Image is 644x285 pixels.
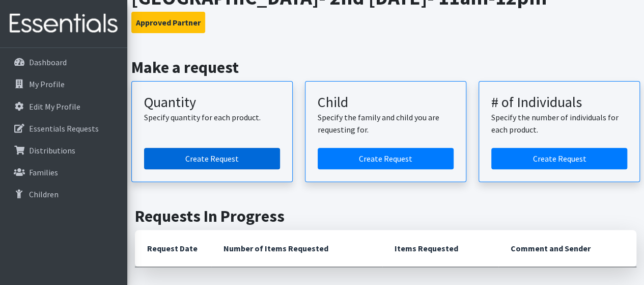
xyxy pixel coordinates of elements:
[211,230,382,267] th: Number of Items Requested
[131,58,640,77] h2: Make a request
[29,189,59,199] p: Children
[498,230,636,267] th: Comment and Sender
[4,52,123,72] a: Dashboard
[4,140,123,161] a: Distributions
[135,206,636,226] h2: Requests In Progress
[318,94,454,111] h3: Child
[29,79,65,89] p: My Profile
[4,96,123,117] a: Edit My Profile
[382,230,499,267] th: Items Requested
[144,148,280,169] a: Create a request by quantity
[135,230,211,267] th: Request Date
[29,123,99,134] p: Essentials Requests
[29,145,75,156] p: Distributions
[131,12,205,33] button: Approved Partner
[491,148,627,169] a: Create a request by number of individuals
[4,118,123,139] a: Essentials Requests
[4,74,123,94] a: My Profile
[491,94,627,111] h3: # of Individuals
[29,167,58,177] p: Families
[29,101,80,112] p: Edit My Profile
[29,57,67,67] p: Dashboard
[4,7,123,41] img: HumanEssentials
[318,148,454,169] a: Create a request for a child or family
[4,184,123,204] a: Children
[144,111,280,123] p: Specify quantity for each product.
[318,111,454,136] p: Specify the family and child you are requesting for.
[4,162,123,183] a: Families
[491,111,627,136] p: Specify the number of individuals for each product.
[144,94,280,111] h3: Quantity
